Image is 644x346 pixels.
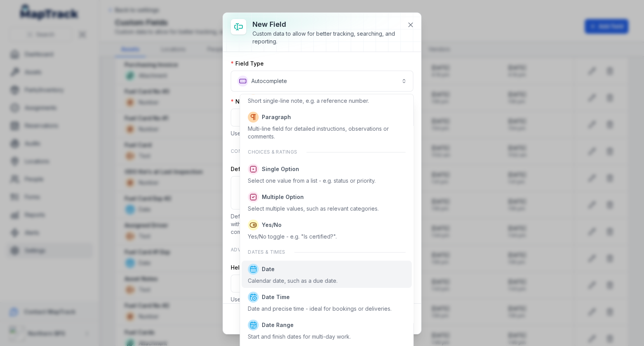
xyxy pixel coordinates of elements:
button: Autocomplete [231,71,413,92]
div: Date and precise time - ideal for bookings or deliveries. [248,305,392,313]
div: Select multiple values, such as relevant categories. [248,205,379,213]
span: Date [262,265,275,273]
div: Select one value from a list - e.g. status or priority. [248,177,376,185]
span: Yes/No [262,221,282,229]
div: Choices & ratings [242,144,411,160]
span: Date Time [262,293,290,301]
span: Multiple Option [262,193,304,201]
span: Date Range [262,321,294,329]
span: Single Option [262,165,299,173]
div: Start and finish dates for multi-day work. [248,333,351,341]
span: Paragraph [262,113,291,121]
div: Short single-line note, e.g. a reference number. [248,97,369,105]
div: Multi-line field for detailed instructions, observations or comments. [248,125,405,140]
div: Dates & times [242,244,411,260]
div: Calendar date, such as a due date. [248,277,338,285]
div: Yes/No toggle - e.g. "Is certified?". [248,233,337,240]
